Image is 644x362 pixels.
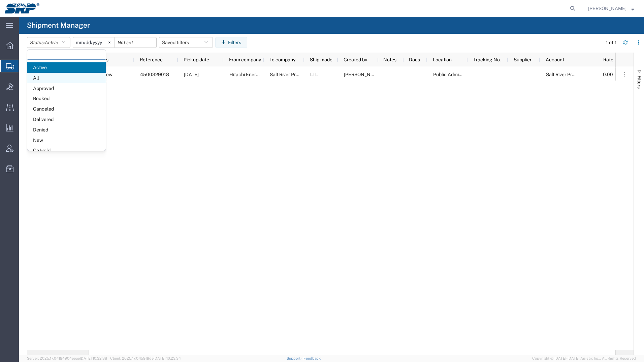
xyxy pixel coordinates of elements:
[27,114,106,125] span: Delivered
[606,39,618,46] div: 1 of 1
[588,4,635,12] button: [PERSON_NAME]
[73,37,115,48] input: Not set
[229,57,261,62] span: From company
[184,72,199,77] span: 08/19/2025
[344,57,367,62] span: Created by
[159,37,213,48] button: Saved filters
[27,62,106,73] span: Active
[344,72,382,77] span: Marissa Camacho
[27,145,106,156] span: On Hold
[433,72,497,77] span: Public Administration Buidling
[27,83,106,94] span: Approved
[433,57,452,62] span: Location
[27,125,106,135] span: Denied
[80,356,107,360] span: [DATE] 10:32:38
[546,72,583,77] span: Salt River Project
[229,72,261,77] span: Hitachi Energy
[110,356,181,360] span: Client: 2025.17.0-159f9de
[27,104,106,114] span: Canceled
[603,72,613,77] span: 0.00
[215,37,247,48] button: Filters
[310,57,332,62] span: Ship mode
[546,57,564,62] span: Account
[514,57,532,62] span: Supplier
[27,37,70,48] button: Status:Active
[270,72,307,77] span: Salt River Project
[383,57,396,62] span: Notes
[27,73,106,83] span: All
[115,37,156,48] input: Not set
[27,135,106,146] span: New
[586,57,613,62] span: Rate
[45,40,58,45] span: Active
[27,356,107,360] span: Server: 2025.17.0-1194904eeae
[27,17,90,34] h4: Shipment Manager
[303,356,321,360] a: Feedback
[637,76,642,89] span: Filters
[409,57,420,62] span: Docs
[140,57,163,62] span: Reference
[310,72,318,77] span: LTL
[287,356,303,360] a: Support
[27,93,106,104] span: Booked
[532,356,636,361] span: Copyright © [DATE]-[DATE] Agistix Inc., All Rights Reserved
[5,3,39,13] img: logo
[473,57,501,62] span: Tracking No.
[269,57,295,62] span: To company
[102,67,112,82] span: New
[588,5,626,12] span: Ed Simmons
[184,57,209,62] span: Pickup date
[154,356,181,360] span: [DATE] 10:23:34
[140,72,169,77] span: 4500329018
